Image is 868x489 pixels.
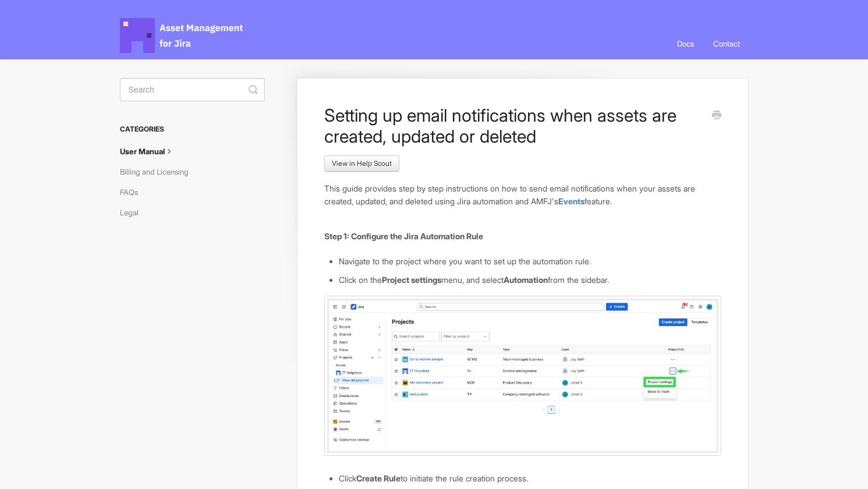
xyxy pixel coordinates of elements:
[339,472,721,485] li: Click to initiate the rule creation process.
[558,196,584,206] a: Events
[668,28,703,59] a: Docs
[324,105,703,147] h1: Setting up email notifications when assets are created, updated or deleted
[324,155,399,172] a: View in Help Scout
[504,275,548,285] b: Automation
[120,18,245,53] span: Asset Management for Jira Docs
[120,78,265,101] input: Search
[120,119,265,140] h3: Categories
[324,231,483,241] b: Step 1: Configure the Jira Automation Rule
[704,28,749,59] a: Contact
[324,296,721,456] img: file-wvYj9lqp7q.jpg
[120,203,147,222] a: Legal
[339,255,721,268] li: Navigate to the project where you want to set up the automation rule.
[382,275,441,285] b: Project settings
[120,142,184,161] a: User Manual
[120,162,197,181] a: Billing and Licensing
[120,183,147,201] a: FAQs
[339,274,721,286] li: Click on the menu, and select from the sidebar.
[356,473,401,483] b: Create Rule
[324,182,721,207] p: This guide provides step by step instructions on how to send email notifications when your assets...
[712,109,721,122] a: Print this Article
